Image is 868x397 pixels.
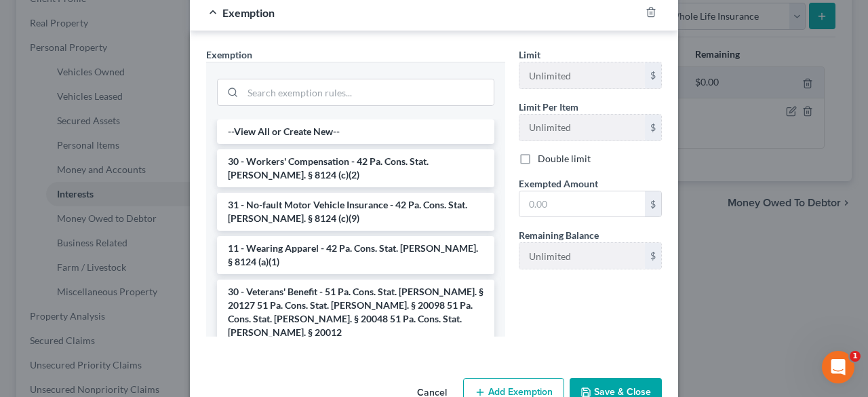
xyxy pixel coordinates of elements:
[519,62,645,88] input: --
[217,149,494,187] li: 30 - Workers' Compensation - 42 Pa. Cons. Stat. [PERSON_NAME]. § 8124 (c)(2)
[217,280,494,345] li: 30 - Veterans' Benefit - 51 Pa. Cons. Stat. [PERSON_NAME]. § 20127 51 Pa. Cons. Stat. [PERSON_NAM...
[243,79,494,105] input: Search exemption rules...
[645,62,661,88] div: $
[217,119,494,144] li: --View All or Create New--
[519,49,540,60] span: Limit
[206,49,252,60] span: Exemption
[519,178,598,189] span: Exempted Amount
[645,191,661,217] div: $
[645,115,661,140] div: $
[217,193,494,231] li: 31 - No-fault Motor Vehicle Insurance - 42 Pa. Cons. Stat. [PERSON_NAME]. § 8124 (c)(9)
[822,351,854,383] iframe: Intercom live chat
[519,243,645,269] input: --
[519,115,645,140] input: --
[519,228,599,242] label: Remaining Balance
[217,236,494,274] li: 11 - Wearing Apparel - 42 Pa. Cons. Stat. [PERSON_NAME]. § 8124 (a)(1)
[222,6,275,19] span: Exemption
[519,191,645,217] input: 0.00
[538,152,591,166] label: Double limit
[850,351,861,362] span: 1
[519,100,578,114] label: Limit Per Item
[645,243,661,269] div: $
